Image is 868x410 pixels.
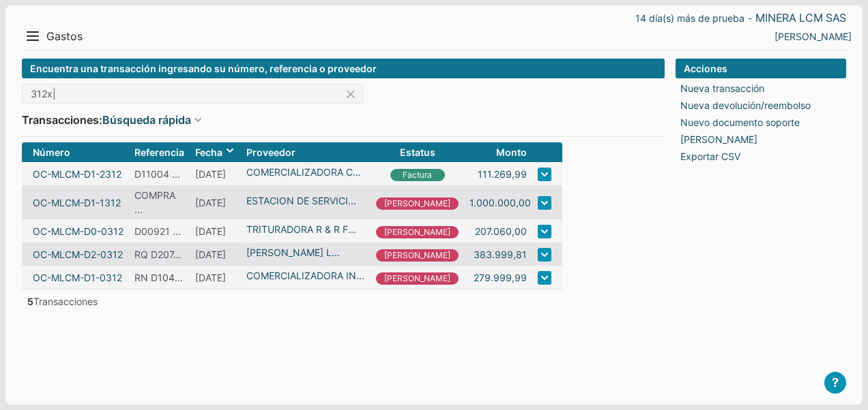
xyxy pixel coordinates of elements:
a: OC-MLCM-D2-0312 [33,247,123,262]
td: D00921 MATERIALES PARA CUNETA PERIME [129,219,190,242]
a: TRITURADORA R & R F... [246,222,365,236]
a: OC-MLCM-D0-0312 [33,224,124,238]
a: MINERA LCM SAS [755,11,846,25]
a: 383.999,81 [474,247,527,262]
th: Proveedor [241,142,371,162]
i: [PERSON_NAME] [376,226,459,238]
td: RN D10419 CALIBRACIÓN DE MONITORES [129,266,190,289]
a: OC-MLCM-D1-1312 [33,195,121,210]
a: [PERSON_NAME] [680,132,757,146]
i: [PERSON_NAME] [376,272,459,285]
td: [DATE] [190,219,241,242]
input: Presiona enter para buscar [22,84,363,104]
a: Nuevo documento soporte [680,115,800,129]
a: Exportar CSV [680,149,740,163]
span: Gastos [46,29,83,44]
div: Transacciones: [22,109,665,131]
a: OC-MLCM-D1-0312 [33,270,122,285]
td: [DATE] [190,242,241,266]
td: RQ D20701 INSTALACION INTERNA DE TEL [129,242,190,266]
th: Referencia [129,142,190,162]
td: COMPRA DE ACPM MINA DINASTÍA 1 [129,185,190,219]
th: Número [22,142,129,162]
a: COMERCIALIZADORA IN... [246,268,365,283]
button: ? [824,372,846,394]
div: Encuentra una transacción ingresando su número, referencia o proveedor [22,59,665,78]
a: ESTACION DE SERVICI... [246,193,365,208]
th: Monto [464,142,532,162]
a: 207.060,00 [475,224,527,238]
td: [DATE] [190,185,241,219]
span: - [748,14,752,22]
a: 111.269,99 [478,167,527,181]
a: ALEJANDRA RAMIREZ RAMIREZ [775,29,852,44]
i: [PERSON_NAME] [376,249,459,262]
a: Búsqueda rápida [102,112,191,128]
i: [PERSON_NAME] [376,198,459,210]
a: 1.000.000,00 [469,195,531,210]
th: Fecha [190,142,241,162]
a: COMERCIALIZADORA CA... [246,165,365,179]
a: [PERSON_NAME] L... [246,245,365,259]
span: 5 [27,296,33,307]
div: Transacciones [22,294,98,308]
div: Acciones [676,59,846,78]
a: Nueva transacción [680,81,764,95]
a: 14 día(s) más de prueba [635,11,744,25]
td: [DATE] [190,266,241,289]
button: Menu [22,25,44,47]
td: D11004 FERRETERIA DINASTIA 1 [129,162,190,185]
td: [DATE] [190,162,241,185]
i: Factura [390,169,445,181]
a: 279.999,99 [474,270,527,285]
th: Estatus [371,142,464,162]
a: Nueva devolución/reembolso [680,98,811,112]
a: OC-MLCM-D1-2312 [33,167,121,181]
